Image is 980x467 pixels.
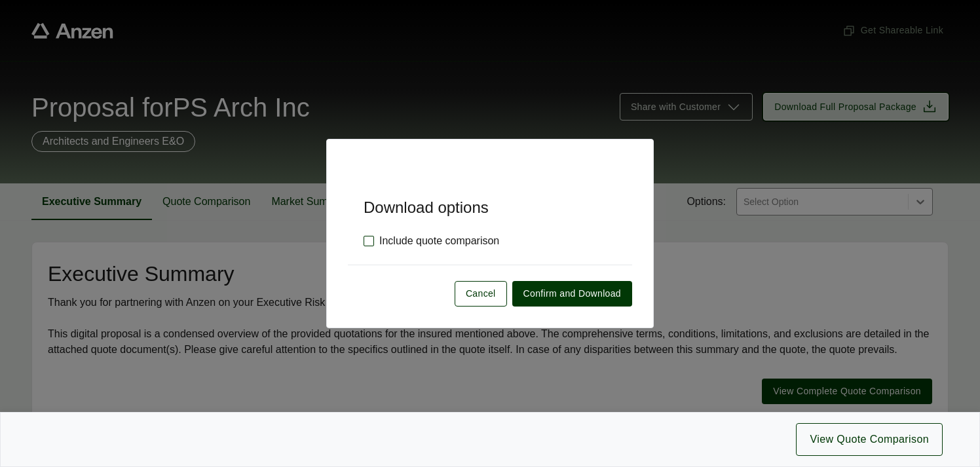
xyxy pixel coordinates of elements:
[466,287,496,301] span: Cancel
[455,281,507,307] button: Cancel
[796,423,943,456] button: View Quote Comparison
[523,287,621,301] span: Confirm and Download
[348,176,632,217] h5: Download options
[364,233,499,249] label: Include quote comparison
[512,281,632,307] button: Confirm and Download
[810,432,929,447] span: View Quote Comparison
